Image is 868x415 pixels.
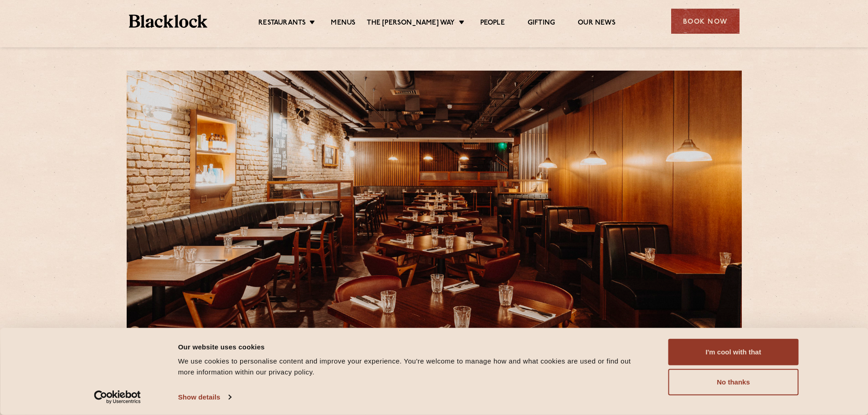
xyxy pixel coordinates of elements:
div: We use cookies to personalise content and improve your experience. You're welcome to manage how a... [178,356,648,378]
a: The [PERSON_NAME] Way [367,19,455,29]
a: Gifting [528,19,555,29]
button: I'm cool with that [668,339,799,365]
a: Show details [178,390,231,404]
img: BL_Textured_Logo-footer-cropped.svg [129,15,208,28]
button: No thanks [668,369,799,395]
div: Our website uses cookies [178,341,648,352]
a: Restaurants [258,19,306,29]
div: Book Now [671,9,740,34]
a: People [480,19,505,29]
a: Usercentrics Cookiebot - opens in a new window [77,390,157,404]
a: Our News [578,19,616,29]
a: Menus [331,19,355,29]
